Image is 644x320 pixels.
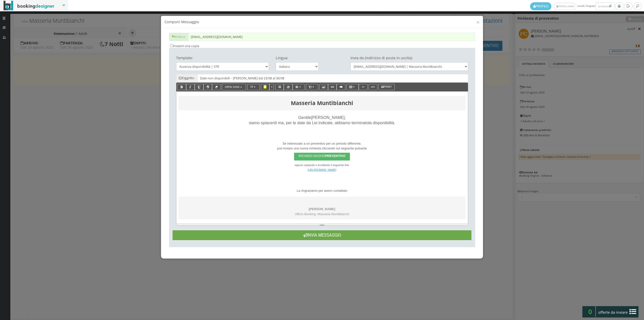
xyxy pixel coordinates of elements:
span: la disponibilità [369,120,394,125]
button: Print [378,84,395,90]
h4: Template: [176,56,269,60]
button: × [476,19,480,25]
span: Oggetto: [176,74,198,82]
span: La ringraziamo per averci contattato [297,189,347,193]
span: siamo spiacenti ma, per le date da Lei indicate, abbiamo terminato [249,120,369,125]
button: 10 [247,84,260,90]
b: Masseria Muntibianchi [291,99,353,107]
span: [PERSON_NAME] [309,207,335,211]
a: [URL][DOMAIN_NAME] [308,168,336,171]
button: Invia Messaggio [173,230,471,240]
span: PREVENTIVO [325,154,345,158]
button: Open Sans [222,84,246,90]
span: Masseria Muntibianchi [318,212,349,216]
span: Open Sans [225,85,239,89]
span: Gentile [298,115,311,120]
span: Se interessato a un preventivo per un periodo differente, può inviare una nuova richiesta cliccan... [277,142,367,150]
span: oppure copiando e incollando il seguente link: [295,164,349,167]
h4: Componi Messaggio [165,19,480,25]
span: RICHIEDI NUOVO [299,154,345,158]
span: . [394,120,395,125]
span: Inviami una copia [173,44,199,48]
a: RICHIEDI NUOVOPREVENTIVO [294,153,350,161]
span: [PERSON_NAME], [311,115,346,120]
span: 10 [250,85,253,88]
span: Ufficio Booking - [295,212,317,216]
h4: Invia da (indirizzo di posta in uscita): [350,56,468,60]
h4: Lingua: [276,56,319,60]
span: Invia a: [169,33,188,41]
